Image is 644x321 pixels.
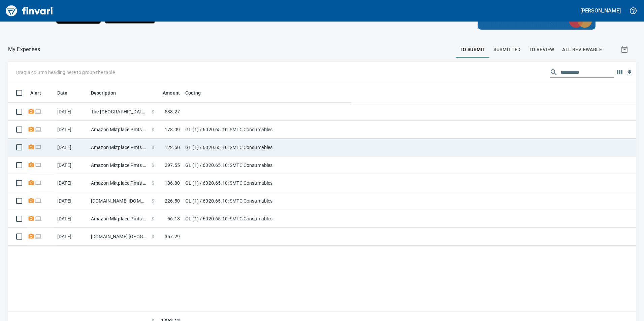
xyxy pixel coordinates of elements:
[165,198,180,204] span: 226.50
[183,156,351,174] td: GL (1) / 6020.65.10: SMTC Consumables
[28,109,35,114] span: Receipt Required
[529,45,554,54] span: To Review
[88,139,149,156] td: Amazon Mktplace Pmts [DOMAIN_NAME][URL] WA
[35,216,42,221] span: Online transaction
[460,45,486,54] span: To Submit
[165,180,180,186] span: 186.80
[28,163,35,167] span: Receipt Required
[55,228,88,246] td: [DATE]
[55,192,88,210] td: [DATE]
[183,174,351,192] td: GL (1) / 6020.65.10: SMTC Consumables
[35,234,42,239] span: Online transaction
[16,69,115,76] p: Drag a column heading here to group the table
[183,210,351,228] td: GL (1) / 6020.65.10: SMTC Consumables
[152,126,154,133] span: $
[183,121,351,139] td: GL (1) / 6020.65.10: SMTC Consumables
[35,199,42,203] span: Online transaction
[35,163,42,167] span: Online transaction
[88,156,149,174] td: Amazon Mktplace Pmts [DOMAIN_NAME][URL] WA
[55,121,88,139] td: [DATE]
[30,89,50,97] span: Alert
[152,180,154,186] span: $
[57,89,76,97] span: Date
[55,174,88,192] td: [DATE]
[28,234,35,239] span: Receipt Required
[152,144,154,151] span: $
[28,127,35,132] span: Receipt Required
[55,156,88,174] td: [DATE]
[4,3,55,19] img: Finvari
[165,108,180,115] span: 538.27
[35,145,42,149] span: Online transaction
[165,162,180,169] span: 297.55
[35,127,42,132] span: Online transaction
[580,7,621,14] h5: [PERSON_NAME]
[163,89,180,97] span: Amount
[55,210,88,228] td: [DATE]
[614,41,636,58] button: Show transactions within a particular date range
[28,181,35,185] span: Receipt Required
[152,215,154,222] span: $
[57,89,68,97] span: Date
[88,228,149,246] td: [DOMAIN_NAME] [GEOGRAPHIC_DATA]
[28,216,35,221] span: Receipt Required
[154,89,180,97] span: Amount
[8,45,40,53] nav: breadcrumb
[88,103,149,121] td: The [GEOGRAPHIC_DATA] OR
[183,139,351,156] td: GL (1) / 6020.65.10: SMTC Consumables
[165,233,180,240] span: 357.29
[88,174,149,192] td: Amazon Mktplace Pmts [DOMAIN_NAME][URL] WA
[35,109,42,114] span: Online transaction
[183,192,351,210] td: GL (1) / 6020.65.10: SMTC Consumables
[8,45,40,53] p: My Expenses
[185,89,201,97] span: Coding
[562,45,602,54] span: All Reviewable
[152,162,154,169] span: $
[30,89,41,97] span: Alert
[152,233,154,240] span: $
[152,108,154,115] span: $
[88,121,149,139] td: Amazon Mktplace Pmts [DOMAIN_NAME][URL] WA
[91,89,125,97] span: Description
[88,210,149,228] td: Amazon Mktplace Pmts [DOMAIN_NAME][URL] WA
[35,181,42,185] span: Online transaction
[165,144,180,151] span: 122.50
[55,103,88,121] td: [DATE]
[88,192,149,210] td: [DOMAIN_NAME] [DOMAIN_NAME][URL] WA
[55,139,88,156] td: [DATE]
[91,89,116,97] span: Description
[614,67,624,77] button: Choose columns to display
[152,198,154,204] span: $
[28,199,35,203] span: Receipt Required
[165,126,180,133] span: 178.09
[167,215,180,222] span: 56.18
[185,89,210,97] span: Coding
[579,5,622,16] button: [PERSON_NAME]
[493,45,521,54] span: Submitted
[624,68,635,78] button: Download table
[28,145,35,149] span: Receipt Required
